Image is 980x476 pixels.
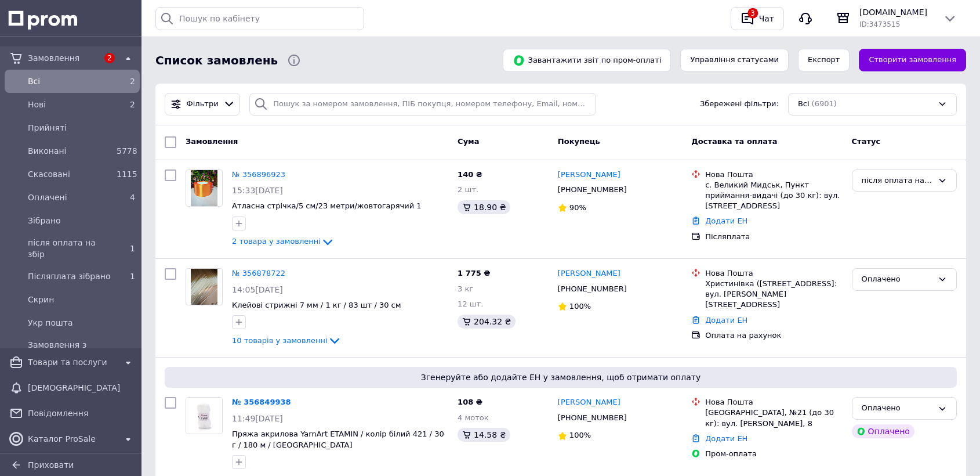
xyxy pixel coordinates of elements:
[186,137,238,146] span: Замовлення
[558,137,600,146] span: Покупець
[705,268,842,279] div: Нова Пошта
[186,170,223,207] a: Фото товару
[28,339,135,362] span: Замовлення з [PERSON_NAME]
[232,237,321,246] span: 2 товара у замовленні
[28,237,112,260] span: після оплата на збір
[249,93,596,116] input: Пошук за номером замовлення, ПІБ покупця, номером телефону, Email, номером накладної
[155,7,364,30] input: Пошук по кабінету
[852,137,881,146] span: Статус
[558,397,620,408] a: [PERSON_NAME]
[862,273,933,286] div: Оплачено
[731,7,784,30] button: 3Чат
[28,192,112,203] span: Оплачені
[700,99,779,110] span: Збережені фільтри:
[232,430,444,449] a: Пряжа акрилова YarnArt ETAMIN / колір білий 421 / 30 г / 180 м / [GEOGRAPHIC_DATA]
[232,237,335,246] a: 2 товара у замовленні
[232,336,328,345] span: 10 товарів у замовленні
[186,397,223,434] a: Фото товару
[28,168,112,180] span: Скасовані
[28,382,135,394] span: [DEMOGRAPHIC_DATA]
[503,49,671,72] button: Завантажити звіт по пром-оплаті
[28,75,112,87] span: Всi
[232,398,291,406] a: № 356849938
[705,232,842,242] div: Післяплата
[232,414,283,423] span: 11:49[DATE]
[705,170,842,180] div: Нова Пошта
[859,49,966,71] a: Створити замовлення
[556,282,629,297] div: [PHONE_NUMBER]
[705,434,747,443] a: Додати ЕН
[458,413,489,422] span: 4 моток
[232,285,283,294] span: 14:05[DATE]
[691,137,777,146] span: Доставка та оплата
[169,372,952,383] span: Згенеруйте або додайте ЕН у замовлення, щоб отримати оплату
[130,100,135,109] span: 2
[569,203,586,212] span: 90%
[556,410,629,425] div: [PHONE_NUMBER]
[28,145,112,157] span: Виконані
[859,6,934,18] span: [DOMAIN_NAME]
[859,20,900,28] span: ID: 3473515
[558,170,620,181] a: [PERSON_NAME]
[104,53,115,63] span: 2
[705,279,842,311] div: Христинівка ([STREET_ADDRESS]: вул. [PERSON_NAME][STREET_ADDRESS]
[705,217,747,225] a: Додати ЕН
[458,170,482,179] span: 140 ₴
[28,356,117,368] span: Товари та послуги
[28,215,135,226] span: Зібрано
[232,186,283,195] span: 15:33[DATE]
[232,170,285,179] a: № 356896923
[458,284,473,293] span: 3 кг
[798,49,850,71] button: Експорт
[117,170,137,179] span: 1115
[862,402,933,414] div: Оплачено
[28,122,135,134] span: Прийняті
[458,315,516,329] div: 204.32 ₴
[186,268,223,305] a: Фото товару
[558,268,620,279] a: [PERSON_NAME]
[28,433,117,445] span: Каталог ProSale
[569,431,591,439] span: 100%
[186,398,222,434] img: Фото товару
[28,52,98,64] span: Замовлення
[130,193,135,202] span: 4
[798,99,810,110] span: Всі
[155,52,278,69] span: Список замовлень
[569,302,591,311] span: 100%
[458,300,483,308] span: 12 шт.
[812,99,837,108] span: (6901)
[232,336,342,345] a: 10 товарів у замовленні
[28,99,112,110] span: Нові
[28,317,135,329] span: Укр пошта
[458,428,510,442] div: 14.58 ₴
[458,200,510,214] div: 18.90 ₴
[232,201,422,210] a: Атласна стрічка/5 см/23 метри/жовтогарячий 1
[28,460,74,470] span: Приховати
[705,330,842,341] div: Оплата на рахунок
[130,77,135,86] span: 2
[458,137,479,146] span: Cума
[705,316,747,324] a: Додати ЕН
[852,424,914,438] div: Оплачено
[130,244,135,253] span: 1
[705,449,842,459] div: Пром-оплата
[191,269,218,305] img: Фото товару
[28,408,135,419] span: Повідомлення
[232,301,401,309] a: Клейові стрижні 7 мм / 1 кг / 83 шт / 30 см
[458,398,482,406] span: 108 ₴
[556,182,629,197] div: [PHONE_NUMBER]
[191,170,218,206] img: Фото товару
[187,99,219,110] span: Фільтри
[680,49,789,71] button: Управління статусами
[130,272,135,281] span: 1
[117,146,137,156] span: 5778
[232,269,285,277] a: № 356878722
[862,175,933,187] div: після оплата на збір
[28,271,112,282] span: Післяплата зібрано
[705,180,842,212] div: с. Великий Мидськ, Пункт приймання-видачі (до 30 кг): вул. [STREET_ADDRESS]
[705,397,842,408] div: Нова Пошта
[458,269,490,277] span: 1 775 ₴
